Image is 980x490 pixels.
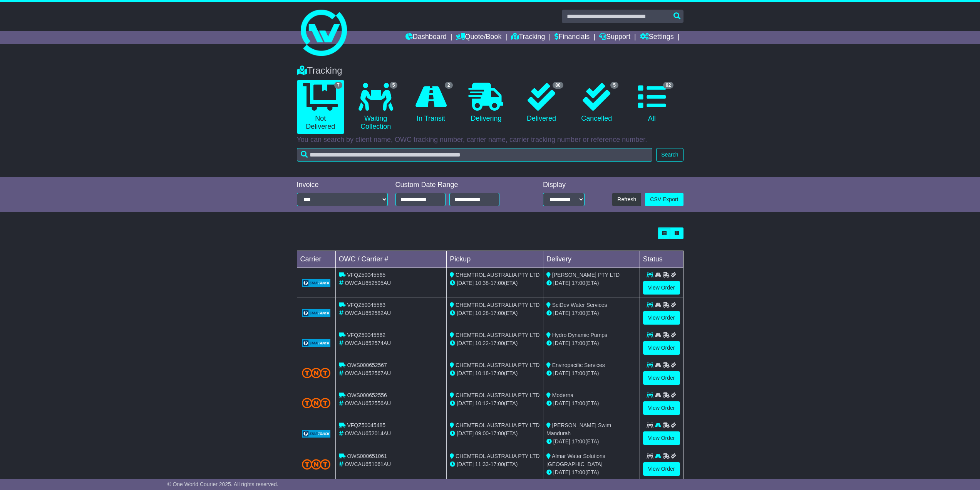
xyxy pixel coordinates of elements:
[302,368,331,378] img: TNT_Domestic.png
[656,148,683,162] button: Search
[456,392,539,398] span: CHEMTROL AUSTRALIA PTY LTD
[640,31,674,44] a: Settings
[347,453,387,459] span: OWS000651061
[546,279,637,287] div: (ETA)
[457,310,474,316] span: [DATE]
[552,302,607,308] span: SciDev Water Services
[546,339,637,347] div: (ETA)
[450,429,540,438] div: - (ETA)
[334,82,342,89] span: 7
[302,398,331,408] img: TNT_Domestic.png
[546,399,637,407] div: (ETA)
[407,80,454,126] a: 2 In Transit
[491,461,504,467] span: 17:00
[553,280,570,286] span: [DATE]
[335,251,447,268] td: OWC / Carrier #
[543,181,585,189] div: Display
[345,280,391,286] span: OWCAU652595AU
[554,31,590,44] a: Financials
[552,272,620,278] span: [PERSON_NAME] PTY LTD
[347,272,385,278] span: VFQZ50045565
[546,369,637,377] div: (ETA)
[572,280,585,286] span: 17:00
[302,430,331,438] img: GetCarrierServiceLogo
[553,469,570,475] span: [DATE]
[457,461,474,467] span: [DATE]
[302,279,331,287] img: GetCarrierServiceLogo
[546,422,611,436] span: [PERSON_NAME] Swim Mandurah
[390,82,398,89] span: 5
[302,339,331,347] img: GetCarrierServiceLogo
[663,82,673,89] span: 92
[457,370,474,376] span: [DATE]
[450,309,540,317] div: - (ETA)
[572,438,585,445] span: 17:00
[347,392,387,398] span: OWS000652556
[302,309,331,317] img: GetCarrierServiceLogo
[345,310,391,316] span: OWCAU652582AU
[450,279,540,287] div: - (ETA)
[643,401,680,415] a: View Order
[456,453,539,459] span: CHEMTROL AUSTRALIA PTY LTD
[552,362,605,368] span: Enviropacific Services
[553,400,570,406] span: [DATE]
[457,430,474,436] span: [DATE]
[572,340,585,346] span: 17:00
[543,251,640,268] td: Delivery
[352,80,399,134] a: 5 Waiting Collection
[546,309,637,317] div: (ETA)
[491,370,504,376] span: 17:00
[167,481,278,487] span: © One World Courier 2025. All rights reserved.
[456,302,539,308] span: CHEMTROL AUSTRALIA PTY LTD
[511,31,545,44] a: Tracking
[643,281,680,295] a: View Order
[345,461,391,467] span: OWCAU651061AU
[347,302,385,308] span: VFQZ50045563
[572,469,585,475] span: 17:00
[546,468,637,477] div: (ETA)
[450,369,540,377] div: - (ETA)
[572,400,585,406] span: 17:00
[302,459,331,470] img: TNT_Domestic.png
[643,462,680,476] a: View Order
[491,310,504,316] span: 17:00
[546,438,637,446] div: (ETA)
[345,370,391,376] span: OWCAU652567AU
[345,340,391,346] span: OWCAU652574AU
[599,31,630,44] a: Support
[450,460,540,468] div: - (ETA)
[643,341,680,355] a: View Order
[553,438,570,445] span: [DATE]
[297,181,388,189] div: Invoice
[643,371,680,385] a: View Order
[347,422,385,428] span: VFQZ50045485
[518,80,565,126] a: 80 Delivered
[293,65,687,76] div: Tracking
[456,422,539,428] span: CHEMTROL AUSTRALIA PTY LTD
[457,280,474,286] span: [DATE]
[491,400,504,406] span: 17:00
[643,311,680,325] a: View Order
[456,362,539,368] span: CHEMTROL AUSTRALIA PTY LTD
[297,136,683,144] p: You can search by client name, OWC tracking number, carrier name, carrier tracking number or refe...
[462,80,510,126] a: Delivering
[552,392,573,398] span: Moderna
[457,340,474,346] span: [DATE]
[447,251,543,268] td: Pickup
[347,332,385,338] span: VFQZ50045562
[475,280,489,286] span: 10:38
[612,193,641,206] button: Refresh
[572,370,585,376] span: 17:00
[345,400,391,406] span: OWCAU652556AU
[297,251,335,268] td: Carrier
[395,181,519,189] div: Custom Date Range
[475,430,489,436] span: 09:00
[456,332,539,338] span: CHEMTROL AUSTRALIA PTY LTD
[445,82,453,89] span: 2
[553,340,570,346] span: [DATE]
[552,332,607,338] span: Hydro Dynamic Pumps
[553,370,570,376] span: [DATE]
[405,31,447,44] a: Dashboard
[643,431,680,445] a: View Order
[573,80,620,126] a: 5 Cancelled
